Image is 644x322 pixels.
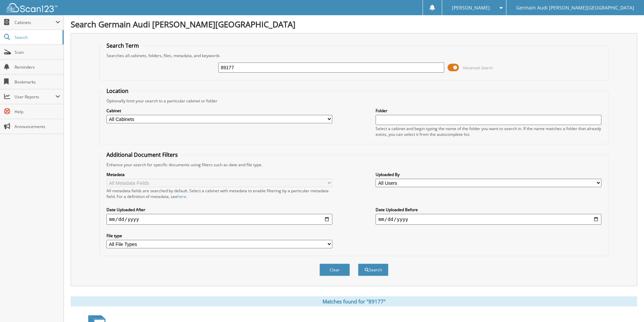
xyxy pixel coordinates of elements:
label: Metadata [106,172,332,177]
legend: Search Term [103,42,142,49]
label: Date Uploaded Before [376,207,601,213]
input: start [106,214,332,225]
button: Clear [319,264,350,276]
span: [PERSON_NAME] [452,6,490,10]
span: Announcements [15,124,60,129]
legend: Location [103,87,132,95]
label: Uploaded By [376,172,601,177]
span: Cabinets [15,20,55,25]
div: Optionally limit your search to a particular cabinet or folder [103,98,605,104]
label: Date Uploaded After [106,207,332,213]
span: Bookmarks [15,79,60,85]
span: Scan [15,49,60,55]
h1: Search Germain Audi [PERSON_NAME][GEOGRAPHIC_DATA] [71,19,637,30]
label: Cabinet [106,108,332,114]
button: Search [358,264,388,276]
span: Advanced Search [463,65,493,70]
div: All metadata fields are searched by default. Select a cabinet with metadata to enable filtering b... [106,188,332,199]
div: Matches found for "89177" [71,296,637,306]
img: scan123-logo-white.svg [7,3,57,12]
div: Searches all cabinets, folders, files, metadata, and keywords [103,53,605,58]
a: here [177,194,186,199]
span: Reminders [15,64,60,70]
legend: Additional Document Filters [103,151,181,158]
div: Enhance your search for specific documents using filters such as date and file type. [103,162,605,168]
span: Help [15,109,60,115]
span: Germain Audi [PERSON_NAME][GEOGRAPHIC_DATA] [516,6,634,10]
div: Select a cabinet and begin typing the name of the folder you want to search in. If the name match... [376,126,601,137]
span: User Reports [15,94,55,100]
label: File type [106,233,332,239]
input: end [376,214,601,225]
span: Search [15,34,59,40]
label: Folder [376,108,601,114]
